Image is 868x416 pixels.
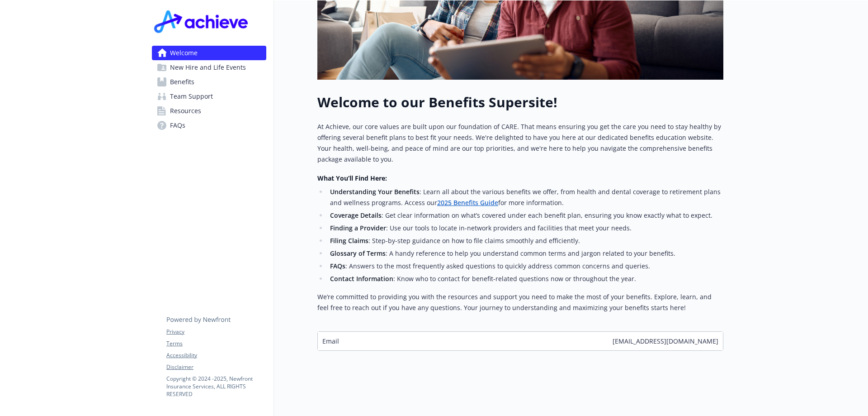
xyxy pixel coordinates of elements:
[166,363,266,371] a: Disclaimer
[330,224,386,232] strong: Finding a Provider
[437,198,498,207] a: 2025 Benefits Guide
[322,336,339,346] span: Email
[152,104,266,118] a: Resources
[330,236,368,245] strong: Filing Claims
[327,261,723,272] li: : Answers to the most frequently asked questions to quickly address common concerns and queries.
[166,351,266,359] a: Accessibility
[327,186,723,208] li: : Learn all about the various benefits we offer, from health and dental coverage to retirement pl...
[170,118,185,133] span: FAQs
[152,46,266,60] a: Welcome
[327,273,723,284] li: : Know who to contact for benefit-related questions now or throughout the year.
[152,118,266,133] a: FAQs
[327,223,723,234] li: : Use our tools to locate in-network providers and facilities that meet your needs.
[330,262,345,270] strong: FAQs
[330,211,382,220] strong: Coverage Details
[317,174,387,182] strong: What You’ll Find Here:
[327,248,723,259] li: : A handy reference to help you understand common terms and jargon related to your benefits.
[166,328,266,336] a: Privacy
[330,274,393,283] strong: Contact Information
[613,336,718,346] span: [EMAIL_ADDRESS][DOMAIN_NAME]
[166,375,266,398] p: Copyright © 2024 - 2025 , Newfront Insurance Services, ALL RIGHTS RESERVED
[170,104,201,118] span: Resources
[330,249,386,258] strong: Glossary of Terms
[152,75,266,89] a: Benefits
[152,89,266,104] a: Team Support
[327,235,723,246] li: : Step-by-step guidance on how to file claims smoothly and efficiently.
[317,94,723,110] h1: Welcome to our Benefits Supersite!
[152,60,266,75] a: New Hire and Life Events
[170,60,246,75] span: New Hire and Life Events
[330,187,420,196] strong: Understanding Your Benefits
[317,121,723,165] p: At Achieve, our core values are built upon our foundation of CARE. That means ensuring you get th...
[327,210,723,221] li: : Get clear information on what’s covered under each benefit plan, ensuring you know exactly what...
[317,292,723,313] p: We’re committed to providing you with the resources and support you need to make the most of your...
[170,46,198,60] span: Welcome
[170,89,213,104] span: Team Support
[170,75,194,89] span: Benefits
[166,339,266,348] a: Terms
